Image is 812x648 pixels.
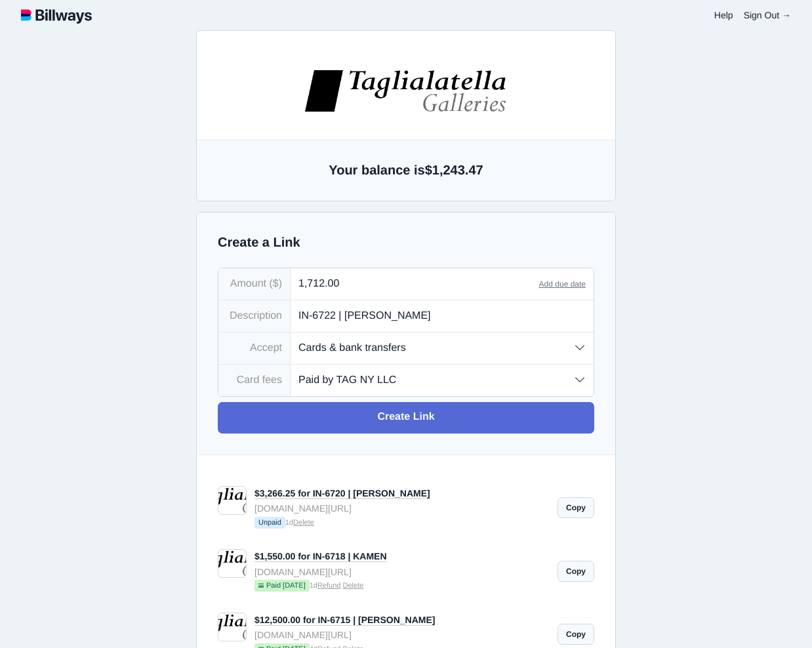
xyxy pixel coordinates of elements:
span: $1,243.47 [425,163,483,178]
a: $1,550.00 for IN-6718 | KAMEN [254,551,387,562]
a: Create Link [218,402,594,434]
h2: Your balance is [218,161,594,180]
input: Your name or business name [240,318,510,350]
div: [DOMAIN_NAME][URL] [254,501,550,516]
a: Add due date [539,279,586,289]
iframe: Secure card payment input frame [248,392,502,404]
h2: Create a Link [218,233,594,252]
p: $3,266.25 [240,226,510,241]
img: logotype.svg [21,7,92,24]
a: Google Pay [330,271,420,302]
span: Paid [DATE] [254,580,310,592]
div: [DOMAIN_NAME][URL] [254,565,550,579]
a: Copy [558,497,594,518]
a: Help [714,10,733,20]
small: Card fee ($103.01) will be applied. [240,429,510,443]
input: Email (for receipt) [240,350,510,382]
small: [STREET_ADDRESS][US_STATE] [240,145,510,176]
span: Unpaid [254,517,285,529]
a: Sign Out [744,10,791,20]
img: images%2Flogos%2FNHEjR4F79tOipA5cvDi8LzgAg5H3-logo.jpg [272,79,478,124]
div: [DOMAIN_NAME][URL] [254,628,550,642]
div: Description [218,300,291,332]
a: Copy [558,624,594,645]
img: images%2Flogos%2FNHEjR4F79tOipA5cvDi8LzgAg5H3-logo.jpg [303,68,509,113]
a: Bank transfer [420,271,510,302]
input: 0.00 [291,268,539,300]
a: Copy [558,561,594,582]
small: 1d [254,580,550,593]
input: What is this payment for? [291,300,594,332]
button: Submit Payment [240,458,510,490]
small: 1d [254,517,550,530]
img: powered-by-stripe.svg [338,508,413,519]
a: Delete [343,582,364,590]
a: Delete [293,519,314,527]
a: Refund [317,582,340,590]
div: Amount ($) [218,268,291,300]
a: $12,500.00 for IN-6715 | [PERSON_NAME] [254,615,435,626]
div: Accept [218,333,291,364]
a: $3,266.25 for IN-6720 | [PERSON_NAME] [254,488,430,499]
div: Card fees [218,365,291,396]
p: IN-6720 | [PERSON_NAME] [240,205,510,223]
